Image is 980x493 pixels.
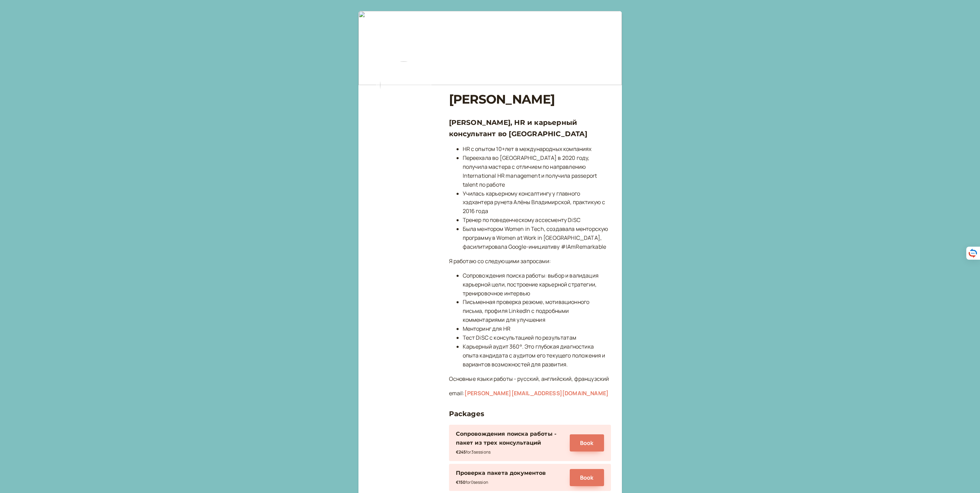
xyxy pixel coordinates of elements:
[463,225,611,251] li: Была ментором Women in Tech, создавала менторскую программу в Women at Work in [GEOGRAPHIC_DATA],...
[463,298,611,325] li: Письменная проверка резюме, мотивационного письма, профиля LinkedIn с подробными комментариями дл...
[456,430,563,447] div: Сопровождения поиска работы - пакет из трех консультаций
[449,117,611,139] h3: [PERSON_NAME], HR и карьерный консультант во [GEOGRAPHIC_DATA]
[456,479,488,485] small: for 0 session
[449,257,611,266] p: Я работаю со следующими запросами:
[449,408,611,419] h3: Packages
[463,145,611,154] li: HR с опытом 10+лет в международных компаниях
[463,342,611,369] li: Карьерный аудит 360°. Это глубокая диагностика опыта кандидата с аудитом его текущего положения и...
[449,389,611,398] p: email:
[449,92,611,107] h1: [PERSON_NAME]
[449,375,611,384] p: Основные языки работы - русский, английский, французский
[570,469,604,486] button: Book
[463,216,611,225] li: Тренер по поведенческому ассесменту DiSС
[456,469,546,478] div: Проверка пакета документов
[570,434,604,451] button: Book
[456,449,466,455] b: €245
[456,430,563,456] div: Сопровождения поиска работы - пакет из трех консультаций€245for3sessions
[456,449,491,455] small: for 3 session s
[463,325,611,333] li: Менторинг для HR
[463,154,611,189] li: Переехала во [GEOGRAPHIC_DATA] в 2020 году, получила мастера с отличием по направлению Internatio...
[463,271,611,298] li: Сопровождения поиска работы: выбор и валидация карьерной цели, построение карьерной стратегии, тр...
[464,389,609,397] a: [PERSON_NAME][EMAIL_ADDRESS][DOMAIN_NAME]
[456,469,563,486] div: Проверка пакета документов€150for0session
[456,479,466,485] b: €150
[463,333,611,342] li: Тест DiSC c консультацией по результатам
[463,189,611,216] li: Училась карьерному консалтингу у главного хэдхантера рунета Алёны Владимирской, практикую с 2016 ...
